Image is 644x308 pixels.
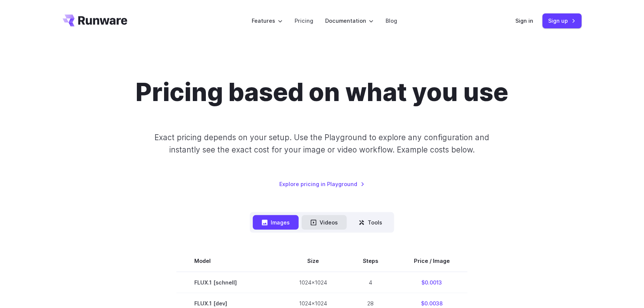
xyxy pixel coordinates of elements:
button: Videos [302,215,347,230]
td: $0.0013 [396,272,468,293]
td: 1024x1024 [281,272,345,293]
a: Blog [386,16,397,25]
a: Explore pricing in Playground [279,180,365,188]
label: Documentation [325,16,374,25]
p: Exact pricing depends on your setup. Use the Playground to explore any configuration and instantl... [140,131,503,156]
a: Pricing [295,16,313,25]
a: Sign up [543,13,582,28]
th: Model [176,251,281,271]
h1: Pricing based on what you use [136,78,509,107]
button: Images [253,215,299,230]
td: FLUX.1 [schnell] [176,272,281,293]
th: Steps [345,251,396,271]
a: Go to / [63,15,128,26]
th: Size [281,251,345,271]
button: Tools [350,215,391,230]
th: Price / Image [396,251,468,271]
td: 4 [345,272,396,293]
a: Sign in [516,16,534,25]
label: Features [252,16,283,25]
